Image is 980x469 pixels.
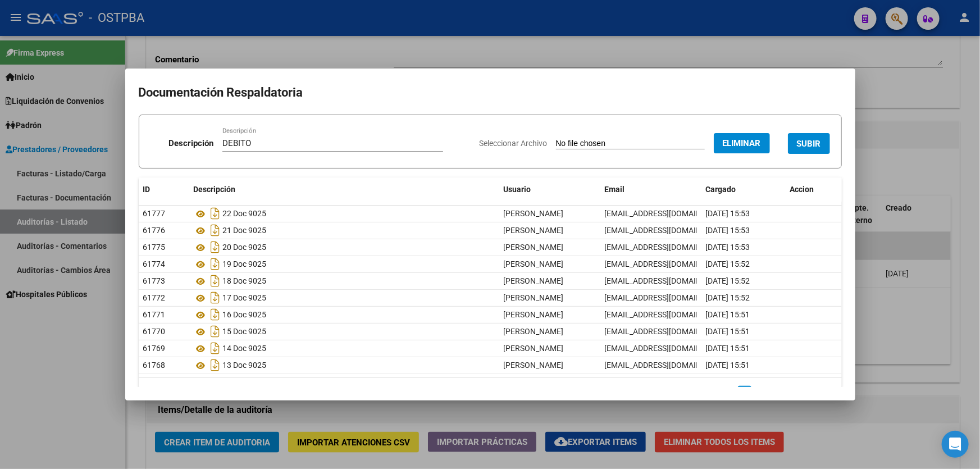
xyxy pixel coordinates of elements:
span: [EMAIL_ADDRESS][DOMAIN_NAME] [605,259,730,268]
div: 23 total [139,378,277,406]
span: Cargado [706,185,736,194]
span: Usuario [504,185,531,194]
span: [DATE] 15:53 [706,209,750,218]
p: Descripción [168,137,213,150]
datatable-header-cell: Descripción [189,177,499,202]
span: [EMAIL_ADDRESS][DOMAIN_NAME] [605,327,730,336]
span: [PERSON_NAME] [504,310,564,319]
span: [PERSON_NAME] [504,276,564,285]
span: 61777 [143,209,166,218]
span: [DATE] 15:51 [706,310,750,319]
span: [DATE] 15:53 [706,226,750,235]
i: Descargar documento [208,272,223,290]
h2: Documentación Respaldatoria [139,82,842,103]
span: [EMAIL_ADDRESS][DOMAIN_NAME] [605,243,730,252]
div: 20 Doc 9025 [194,238,495,256]
span: [EMAIL_ADDRESS][DOMAIN_NAME] [605,293,730,302]
span: ID [143,185,151,194]
span: [EMAIL_ADDRESS][DOMAIN_NAME] [605,209,730,218]
div: 18 Doc 9025 [194,272,495,290]
datatable-header-cell: Cargado [701,177,786,202]
span: 61770 [143,327,166,336]
span: 61773 [143,276,166,285]
datatable-header-cell: Email [600,177,701,202]
datatable-header-cell: Accion [786,177,842,202]
a: 1 [738,386,751,398]
li: page 3 [770,383,787,402]
button: SUBIR [788,133,830,154]
a: go to first page [689,386,710,398]
span: 61768 [143,361,166,370]
span: [PERSON_NAME] [504,293,564,302]
span: [PERSON_NAME] [504,209,564,218]
span: [EMAIL_ADDRESS][DOMAIN_NAME] [605,226,730,235]
a: go to next page [788,386,810,398]
i: Descargar documento [208,322,223,340]
i: Descargar documento [208,306,223,324]
span: [PERSON_NAME] [504,327,564,336]
span: [EMAIL_ADDRESS][DOMAIN_NAME] [605,310,730,319]
datatable-header-cell: Usuario [499,177,600,202]
li: page 1 [736,383,753,402]
span: [DATE] 15:51 [706,344,750,353]
a: go to last page [813,386,835,398]
div: 16 Doc 9025 [194,306,495,324]
div: 19 Doc 9025 [194,255,495,273]
div: 13 Doc 9025 [194,356,495,374]
i: Descargar documento [208,255,223,273]
span: Email [605,185,625,194]
span: 61771 [143,310,166,319]
div: 21 Doc 9025 [194,221,495,239]
span: Descripción [194,185,236,194]
span: [PERSON_NAME] [504,259,564,268]
span: [PERSON_NAME] [504,361,564,370]
i: Descargar documento [208,221,223,239]
span: [EMAIL_ADDRESS][DOMAIN_NAME] [605,344,730,353]
i: Descargar documento [208,339,223,357]
span: [EMAIL_ADDRESS][DOMAIN_NAME] [605,276,730,285]
span: Accion [790,185,814,194]
span: [DATE] 15:52 [706,293,750,302]
span: [PERSON_NAME] [504,243,564,252]
li: page 2 [753,383,770,402]
span: 61775 [143,243,166,252]
div: 14 Doc 9025 [194,339,495,357]
a: 3 [772,386,785,398]
span: 61776 [143,226,166,235]
div: 17 Doc 9025 [194,289,495,307]
span: [DATE] 15:52 [706,259,750,268]
span: SUBIR [797,139,821,149]
span: 61774 [143,259,166,268]
span: [DATE] 15:51 [706,327,750,336]
i: Descargar documento [208,356,223,374]
div: 15 Doc 9025 [194,322,495,340]
i: Descargar documento [208,204,223,222]
datatable-header-cell: ID [139,177,189,202]
a: 2 [755,386,768,398]
div: 22 Doc 9025 [194,204,495,222]
span: [PERSON_NAME] [504,226,564,235]
span: [EMAIL_ADDRESS][DOMAIN_NAME] [605,361,730,370]
i: Descargar documento [208,238,223,256]
span: Seleccionar Archivo [480,139,548,148]
span: [DATE] 15:51 [706,361,750,370]
span: [PERSON_NAME] [504,344,564,353]
span: [DATE] 15:53 [706,243,750,252]
span: [DATE] 15:52 [706,276,750,285]
span: Eliminar [723,138,761,148]
span: 61772 [143,293,166,302]
a: go to previous page [713,386,735,398]
button: Eliminar [714,133,770,153]
span: 61769 [143,344,166,353]
i: Descargar documento [208,289,223,307]
div: Open Intercom Messenger [942,431,969,458]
